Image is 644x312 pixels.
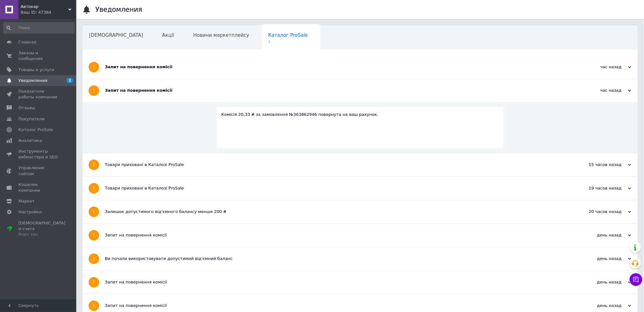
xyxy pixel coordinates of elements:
[3,22,75,34] input: Поиск
[18,67,54,73] span: Товары и услуги
[18,209,42,215] span: Настройки
[21,10,76,15] div: Ваш ID: 47384
[18,198,35,204] span: Маркет
[18,39,36,45] span: Главная
[105,256,568,262] div: Ви почали використовувати допустимий від'ємний баланс
[105,162,568,168] div: Товари приховані в Каталозі ProSale
[568,279,631,285] div: день назад
[95,6,142,13] h1: Уведомления
[105,64,568,70] div: Запит на повернення комісії
[568,232,631,238] div: день назад
[105,209,568,215] div: Залишок допустимого від'ємного балансу менше 200 ₴
[18,232,65,237] div: Prom топ
[21,4,68,10] span: Автокар
[268,32,308,38] span: Каталог ProSale
[18,138,42,143] span: Аналитика
[18,165,59,176] span: Управление сайтом
[105,303,568,309] div: Запит на повернення комісії
[18,116,44,122] span: Покупатели
[568,64,631,70] div: час назад
[89,32,143,38] span: [DEMOGRAPHIC_DATA]
[568,88,631,93] div: час назад
[18,105,35,111] span: Отзывы
[193,32,249,38] span: Новини маркетплейсу
[67,78,73,83] span: 2
[18,78,47,83] span: Уведомления
[105,279,568,285] div: Запит на повернення комісії
[162,32,174,38] span: Акції
[568,256,631,262] div: день назад
[568,303,631,309] div: день назад
[18,149,59,160] span: Инструменты вебмастера и SEO
[630,273,642,286] button: Чат с покупателем
[568,209,631,215] div: 20 часов назад
[268,39,308,44] span: 2
[105,232,568,238] div: Запит на повернення комісії
[18,220,65,238] span: [DEMOGRAPHIC_DATA] и счета
[18,89,59,100] span: Показатели работы компании
[568,162,631,168] div: 15 часов назад
[568,185,631,191] div: 19 часов назад
[105,185,568,191] div: Товари приховані в Каталозі ProSale
[221,112,499,117] div: Комісія 20,33 ₴ за замовлення №363862946 повернута на ваш рахунок.
[105,88,568,93] div: Запит на повернення комісії
[18,50,59,62] span: Заказы и сообщения
[18,182,59,193] span: Кошелек компании
[18,127,53,133] span: Каталог ProSale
